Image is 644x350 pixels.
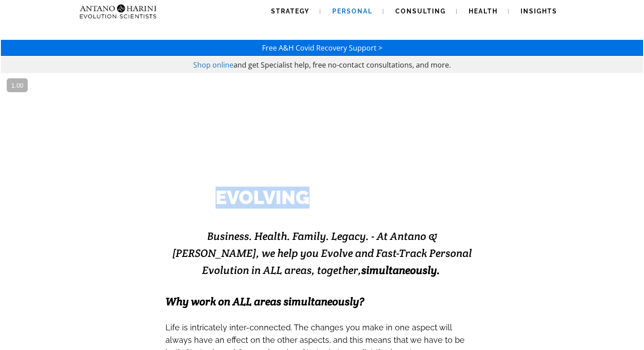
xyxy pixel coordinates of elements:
a: Shop online [193,60,233,70]
span: Strategy [271,8,309,15]
a: Free A&H Covid Recovery Support > [262,43,382,53]
strong: EVOLVING [216,187,309,209]
span: Personal [332,8,373,15]
span: Insights [521,8,557,15]
span: Health [469,8,498,15]
span: Business. Health. Family. Legacy. - At Antano & [PERSON_NAME], we help you Evolve and Fast-Track ... [172,229,472,277]
strong: EXCELLENCE [309,187,429,209]
span: and get Specialist help, free no-contact consultations, and more. [233,60,451,70]
span: Consulting [395,8,446,15]
span: Why work on ALL areas simultaneously? [165,295,364,308]
b: simultaneously. [361,263,440,277]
